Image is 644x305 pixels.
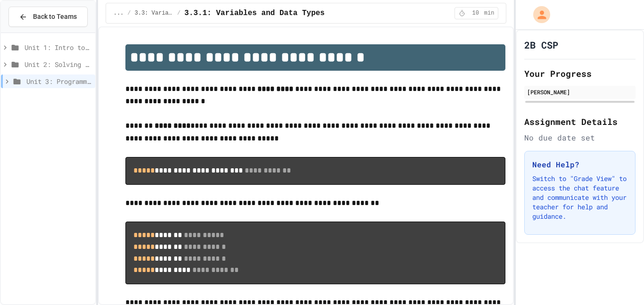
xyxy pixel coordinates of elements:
h2: Your Progress [524,67,636,80]
div: My Account [523,4,553,25]
div: No due date set [524,132,636,143]
div: [PERSON_NAME] [527,88,633,96]
span: Unit 2: Solving Problems in Computer Science [25,59,91,69]
button: Back to Teams [8,7,88,27]
p: Switch to "Grade View" to access the chat feature and communicate with your teacher for help and ... [532,174,627,221]
iframe: chat widget [604,267,635,296]
span: Unit 1: Intro to Computer Science [25,42,91,52]
span: / [177,9,181,17]
iframe: chat widget [566,226,635,266]
span: min [484,9,495,17]
span: ... [114,9,124,17]
h1: 2B CSP [524,38,558,51]
span: 10 [468,9,483,17]
span: Unit 3: Programming with Python [26,76,91,86]
h3: Need Help? [532,159,627,170]
span: / [127,9,131,17]
h2: Assignment Details [524,115,636,128]
span: Back to Teams [33,12,77,22]
span: 3.3: Variables and Data Types [135,9,173,17]
span: 3.3.1: Variables and Data Types [184,8,325,19]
